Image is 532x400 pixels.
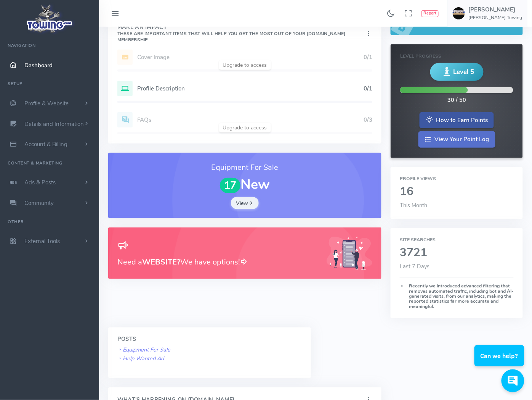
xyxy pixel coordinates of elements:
h3: Equipment For Sale [117,162,372,173]
h2: 16 [400,185,514,198]
h1: New [117,177,372,193]
h5: Profile Description [137,85,364,92]
span: Dashboard [24,61,53,69]
h6: Recently we introduced advanced filtering that removes automated traffic, including bot and AI-ge... [400,284,514,309]
img: Generic placeholder image [327,237,372,270]
span: External Tools [24,237,60,245]
a: View Your Point Log [418,131,495,148]
span: Last 7 Days [400,263,429,270]
a: Equipment For Sale [117,346,170,354]
small: These are important items that will help you get the most out of your [DOMAIN_NAME] Membership [117,31,346,43]
span: Community [24,199,54,207]
h5: [PERSON_NAME] [469,6,522,13]
img: user-image [453,7,465,19]
h2: 3721 [400,247,514,259]
a: Help Wanted Ad [117,355,164,363]
span: Details and Information [24,120,84,128]
h4: Make An Impact [117,24,365,43]
span: Ads & Posts [24,179,56,186]
span: Account & Billing [24,140,67,148]
a: How to Earn Points [420,112,494,129]
span: Level 5 [453,67,474,77]
b: WEBSITE? [142,257,180,267]
h6: Level Progress [400,54,513,59]
h3: Need a We have options! [117,256,317,268]
h6: Profile Views [400,176,514,181]
h4: Posts [117,337,302,343]
div: 30 / 50 [447,96,466,105]
iframe: Conversations [470,324,532,400]
h6: [PERSON_NAME] Towing [469,15,522,20]
button: Report [421,10,439,17]
span: Profile & Website [24,100,69,107]
img: logo [24,2,75,35]
span: This Month [400,202,427,209]
a: View [231,197,259,209]
h6: Site Searches [400,237,514,242]
span: 17 [220,178,240,194]
h5: 0/1 [364,85,372,92]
